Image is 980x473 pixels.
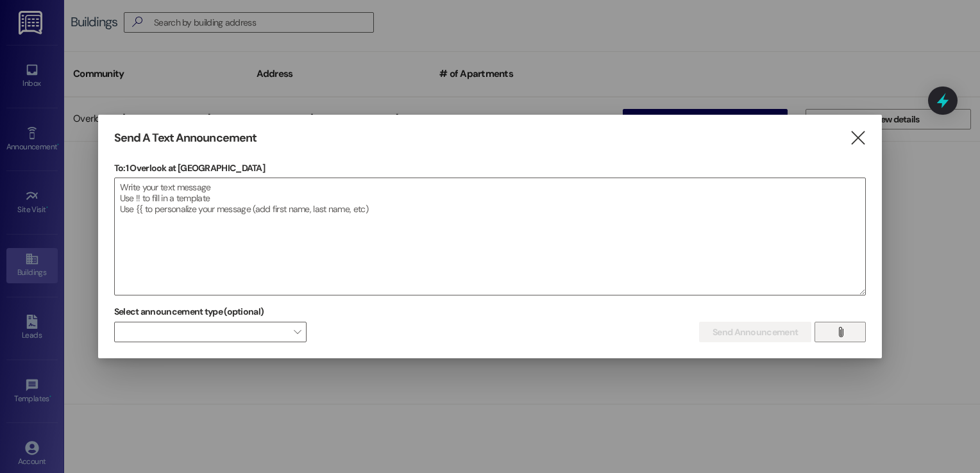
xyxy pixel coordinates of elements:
h3: Send A Text Announcement [114,131,257,145]
i:  [836,327,845,337]
button: Send Announcement [699,322,811,342]
i:  [849,131,866,145]
span: Send Announcement [713,326,798,339]
label: Select announcement type (optional) [114,302,264,322]
p: To: 1 Overlook at [GEOGRAPHIC_DATA] [114,162,866,174]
